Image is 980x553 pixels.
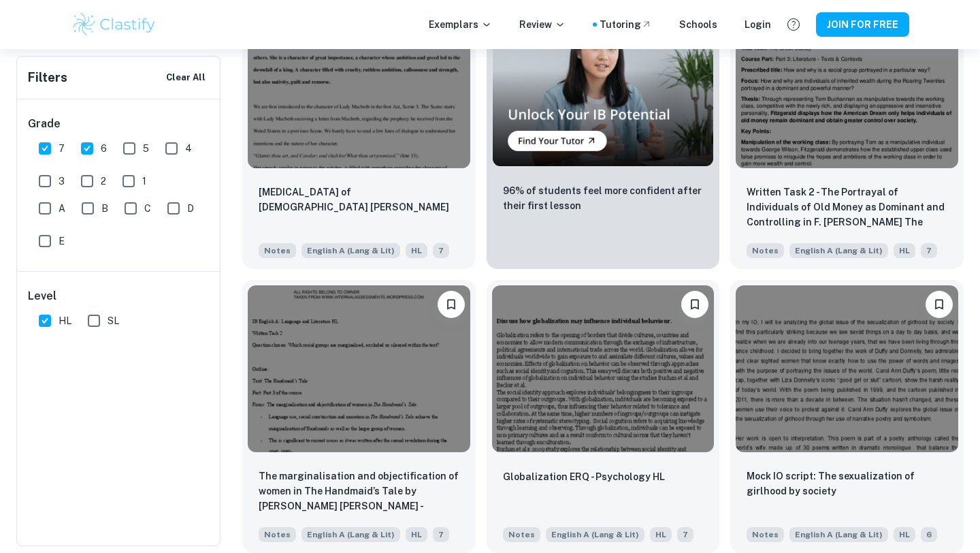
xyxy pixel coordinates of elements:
[143,141,149,156] span: 5
[546,527,644,542] span: English A (Lang & Lit)
[730,280,964,553] a: Please log in to bookmark exemplarsMock IO script: The sexualization of girlhood by societyNotesE...
[59,201,65,216] span: A
[429,17,492,32] p: Exemplars
[747,527,784,542] span: Notes
[259,243,296,258] span: Notes
[71,11,157,38] img: Clastify logo
[59,234,65,249] span: E
[101,174,106,189] span: 2
[259,185,459,215] p: Character analysis of Lady Macbeth
[745,17,771,32] a: Login
[921,527,937,542] span: 6
[406,527,427,542] span: HL
[438,291,465,318] button: Please log in to bookmark exemplars
[782,13,805,36] button: Help and Feedback
[187,201,194,216] span: D
[242,280,476,553] a: Please log in to bookmark exemplarsThe​ marginalisation and ​objectification​ of ​women​ ​in​ ​Th...
[677,527,693,542] span: 7
[681,291,708,318] button: Please log in to bookmark exemplars
[747,243,784,258] span: Notes
[142,174,146,189] span: 1
[747,469,947,499] p: Mock IO script: The sexualization of girlhood by society
[259,527,296,542] span: Notes
[736,285,958,452] img: English A (Lang & Lit) Notes example thumbnail: Mock IO script: The sexualization of gir
[28,288,210,304] h6: Level
[600,17,652,32] a: Tutoring
[108,313,119,328] span: SL
[406,243,427,258] span: HL
[503,469,665,484] p: Globalization ERQ - Psychology HL
[59,313,71,328] span: HL
[433,527,449,542] span: 7
[163,67,209,88] button: Clear All
[679,17,717,32] a: Schools
[921,243,937,258] span: 7
[101,141,107,156] span: 6
[789,243,888,258] span: English A (Lang & Lit)
[259,469,459,515] p: The​ marginalisation and ​objectification​ of ​women​ ​in​ ​The Handmaid’s Tale​ by Margaret​ Atw...
[894,527,915,542] span: HL
[59,174,65,189] span: 3
[926,291,953,318] button: Please log in to bookmark exemplars
[185,141,192,156] span: 4
[301,243,400,258] span: English A (Lang & Lit)
[301,527,400,542] span: English A (Lang & Lit)
[59,141,65,156] span: 7
[650,527,672,542] span: HL
[248,285,470,452] img: English A (Lang & Lit) Notes example thumbnail: The​ marginalisation and ​objectificatio
[28,116,210,132] h6: Grade
[433,243,449,258] span: 7
[487,280,720,553] a: Please log in to bookmark exemplarsGlobalization ERQ - Psychology HLNotesEnglish A (Lang & Lit)HL7
[28,68,67,87] h6: Filters
[747,185,947,231] p: Written Task 2 - The Portrayal of Individuals of Old Money as Dominant and Controlling in F. Scot...
[492,285,715,452] img: English A (Lang & Lit) Notes example thumbnail: Globalization ERQ - Psychology HL
[248,1,470,168] img: English A (Lang & Lit) Notes example thumbnail: Character analysis of Lady Macbeth
[144,201,151,216] span: C
[101,201,108,216] span: B
[492,1,715,167] img: Thumbnail
[503,183,704,213] p: 96% of students feel more confident after their first lesson
[519,17,566,32] p: Review
[503,527,540,542] span: Notes
[894,243,915,258] span: HL
[816,12,909,37] button: JOIN FOR FREE
[789,527,888,542] span: English A (Lang & Lit)
[736,1,958,168] img: English A (Lang & Lit) Notes example thumbnail: Written Task 2 - The Portrayal of Indivi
